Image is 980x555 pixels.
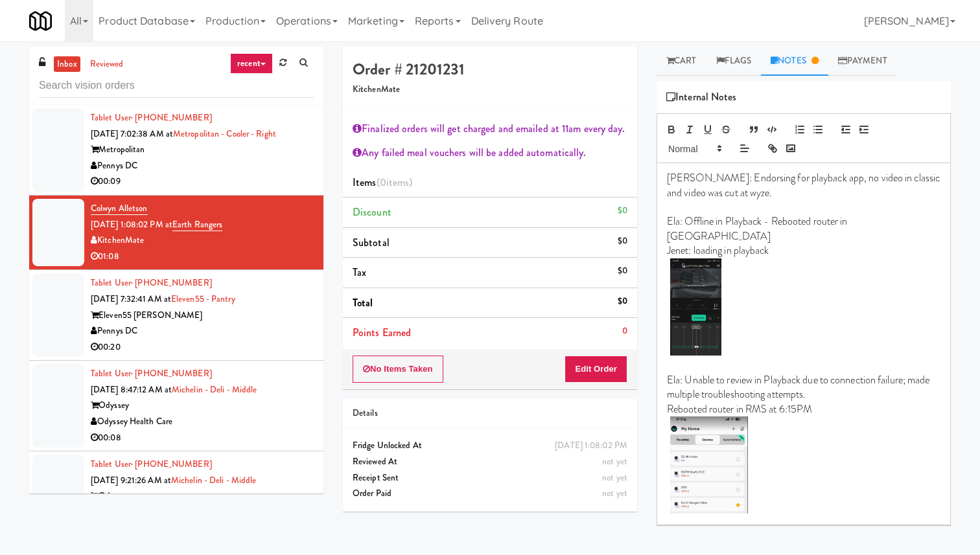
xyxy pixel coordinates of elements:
[353,175,412,190] span: Items
[91,111,212,124] a: Tablet User· [PHONE_NUMBER]
[131,367,212,379] span: · [PHONE_NUMBER]
[353,85,627,95] h5: KitchenMate
[29,196,323,270] li: Colwyn Alletson[DATE] 1:08:02 PM atEarth RangersKitchenMate01:08
[91,339,314,356] div: 00:20
[353,61,627,78] h4: Order # 21201231
[353,295,373,310] span: Total
[171,474,256,486] a: Michelin - Deli - Middle
[565,356,627,383] button: Edit Order
[353,486,627,502] div: Order Paid
[670,258,721,356] img: uMh9cuooMQkAAAAASUVORK5CYII=
[171,293,235,305] a: Eleven55 - Pantry
[667,214,940,244] p: Ela: Offline in Playback - Rebooted router in [GEOGRAPHIC_DATA]
[91,430,314,446] div: 00:08
[91,249,314,265] div: 01:08
[91,142,314,158] div: Metropolitan
[230,53,273,74] a: recent
[555,438,627,454] div: [DATE] 1:08:02 PM
[29,451,323,542] li: Tablet User· [PHONE_NUMBER][DATE] 9:21:26 AM atMichelin - Deli - MiddleOdysseyOdyssey Health Care...
[706,47,762,76] a: Flags
[91,398,314,414] div: Odyssey
[602,471,627,484] span: not yet
[761,47,828,76] a: Notes
[618,263,627,279] div: $0
[667,402,940,416] p: Rebooted router in RMS at 6:15PM
[172,218,222,231] a: Earth Rangers
[670,416,748,514] img: w+VVT7v6f6byQAAAABJRU5ErkJggg==
[91,232,314,249] div: KitchenMate
[91,174,314,190] div: 00:09
[353,119,627,139] div: Finalized orders will get charged and emailed at 11am every day.
[353,470,627,486] div: Receipt Sent
[91,367,212,379] a: Tablet User· [PHONE_NUMBER]
[91,158,314,174] div: Pennys DC
[54,56,80,73] a: inbox
[353,205,391,220] span: Discount
[353,405,627,422] div: Details
[657,47,706,76] a: Cart
[91,414,314,430] div: Odyssey Health Care
[353,235,390,250] span: Subtotal
[29,361,323,451] li: Tablet User· [PHONE_NUMBER][DATE] 8:47:12 AM atMichelin - Deli - MiddleOdysseyOdyssey Health Care...
[29,270,323,361] li: Tablet User· [PHONE_NUMBER][DATE] 7:32:41 AM atEleven55 - PantryEleven55 [PERSON_NAME]Pennys DC00:20
[91,202,148,215] a: Colwyn Alletson
[91,323,314,339] div: Pennys DC
[172,383,257,396] a: Michelin - Deli - Middle
[173,128,276,140] a: Metropolitan - Cooler - Right
[353,325,411,340] span: Points Earned
[667,171,940,200] p: [PERSON_NAME]: Endorsing for playback app, no video in classic and video was cut at wyze.
[666,87,737,107] span: Internal Notes
[386,175,410,190] ng-pluralize: items
[131,111,212,124] span: · [PHONE_NUMBER]
[131,458,212,470] span: · [PHONE_NUMBER]
[91,383,172,396] span: [DATE] 8:47:12 AM at
[29,105,323,196] li: Tablet User· [PHONE_NUMBER][DATE] 7:02:38 AM atMetropolitan - Cooler - RightMetropolitanPennys DC...
[602,455,627,468] span: not yet
[91,474,171,486] span: [DATE] 9:21:26 AM at
[87,56,127,73] a: reviewed
[39,74,314,98] input: Search vision orders
[91,277,212,289] a: Tablet User· [PHONE_NUMBER]
[91,218,172,231] span: [DATE] 1:08:02 PM at
[353,438,627,454] div: Fridge Unlocked At
[91,458,212,470] a: Tablet User· [PHONE_NUMBER]
[618,203,627,219] div: $0
[667,244,940,258] p: Jenet: loading in playback
[353,265,366,280] span: Tax
[29,10,52,32] img: Micromart
[91,488,314,504] div: Odyssey
[828,47,897,76] a: Payment
[377,175,413,190] span: (0 )
[353,356,443,383] button: No Items Taken
[353,143,627,163] div: Any failed meal vouchers will be added automatically.
[618,293,627,310] div: $0
[618,233,627,249] div: $0
[91,128,173,140] span: [DATE] 7:02:38 AM at
[131,277,212,289] span: · [PHONE_NUMBER]
[622,323,627,339] div: 0
[602,487,627,499] span: not yet
[353,454,627,470] div: Reviewed At
[91,308,314,324] div: Eleven55 [PERSON_NAME]
[667,373,940,402] p: Ela: Unable to review in Playback due to connection failure; made multiple troubleshooting attempts.
[91,293,171,305] span: [DATE] 7:32:41 AM at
